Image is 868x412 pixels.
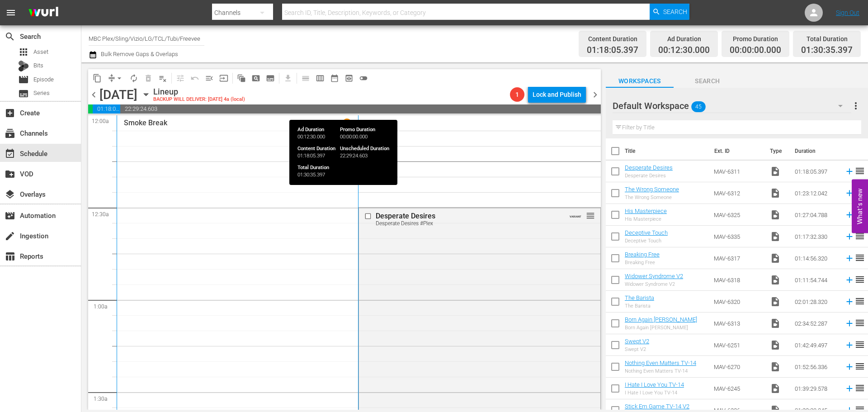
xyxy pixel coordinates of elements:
[710,334,766,356] td: MAV-6251
[278,69,295,87] span: Download as CSV
[791,356,841,378] td: 01:52:56.336
[88,104,93,114] span: 00:12:30.000
[107,74,116,83] span: compress
[590,89,601,100] span: chevron_right
[613,93,851,118] div: Default Workspace
[625,403,689,410] a: Stick Em Game TV-14 V2
[625,216,667,222] div: His Masterpiece
[33,47,48,57] span: Asset
[22,2,65,24] img: ans4CAIJ8jUAAAAAAAAAAAAAAAAAAAAAAAAgQb4GAAAAAAAAAAAAAAAAAAAAAAAAJMjXAAAAAAAAAAAAAAAAAAAAAAAAgAT5G...
[120,104,600,114] span: 22:29:24.603
[263,71,278,85] span: Create Series Block
[710,204,766,226] td: MAV-6325
[625,316,697,323] a: Born Again [PERSON_NAME]
[770,188,781,199] span: Video
[156,71,170,85] span: Clear Lineup
[710,378,766,399] td: MAV-6245
[791,161,841,182] td: 01:18:05.397
[158,74,167,83] span: playlist_remove_outlined
[658,45,710,56] span: 00:12:30.000
[764,138,789,164] th: Type
[5,148,15,159] span: Schedule
[770,361,781,372] span: Video
[844,362,854,372] svg: Add to Schedule
[710,269,766,291] td: MAV-6318
[791,204,841,226] td: 01:27:04.788
[710,226,766,247] td: MAV-6335
[844,318,854,328] svg: Add to Schedule
[5,210,15,221] span: Automation
[231,69,249,87] span: Refresh All Search Blocks
[129,74,138,83] span: autorenew_outlined
[625,164,673,171] a: Desperate Desires
[90,71,104,85] span: Copy Lineup
[710,291,766,313] td: MAV-6320
[625,229,668,236] a: Deceptive Touch
[359,74,368,83] span: toggle_off
[789,138,844,164] th: Duration
[710,182,766,204] td: MAV-6312
[844,340,854,350] svg: Add to Schedule
[844,232,854,242] svg: Add to Schedule
[345,119,349,126] p: 1
[770,253,781,264] span: Video
[104,71,127,85] span: Remove Gaps & Overlaps
[730,45,781,56] span: 00:00:00.000
[801,33,853,45] div: Total Duration
[850,95,861,117] button: more_vert
[710,247,766,269] td: MAV-6317
[844,253,854,263] svg: Add to Schedule
[115,74,124,83] span: arrow_drop_down
[625,260,660,265] div: Breaking Free
[625,194,679,200] div: The Wrong Someone
[854,274,865,285] span: reorder
[625,186,679,193] a: The Wrong Someone
[570,211,581,218] span: VARIANT
[854,166,865,176] span: reorder
[376,220,554,227] div: Desperate Desires #Plex
[791,378,841,399] td: 01:39:29.578
[153,97,245,103] div: BACKUP WILL DELIVER: [DATE] 4a (local)
[5,169,15,180] span: VOD
[650,4,689,20] button: Search
[295,69,313,87] span: Day Calendar View
[625,138,709,164] th: Title
[330,74,339,83] span: date_range_outlined
[625,360,696,366] a: Nothing Even Matters TV-14
[33,75,54,84] span: Episode
[710,313,766,334] td: MAV-6313
[127,71,141,85] span: Loop Content
[710,356,766,378] td: MAV-6270
[528,86,586,103] button: Lock and Publish
[219,74,228,83] span: input
[356,71,371,85] span: 24 hours Lineup View is OFF
[844,275,854,285] svg: Add to Schedule
[5,108,15,118] span: Create
[770,318,781,329] span: Video
[770,275,781,285] span: Video
[710,161,766,182] td: MAV-6311
[88,89,99,100] span: chevron_left
[606,76,674,87] span: Workspaces
[674,76,741,87] span: Search
[770,296,781,307] span: Video
[217,71,231,85] span: Update Metadata from Key Asset
[376,212,554,220] div: Desperate Desires
[202,71,217,85] span: Fill episodes with ad slates
[791,226,841,247] td: 01:17:32.330
[658,33,710,45] div: Ad Duration
[625,208,667,214] a: His Masterpiece
[18,88,29,99] span: Series
[205,74,214,83] span: menu_open
[791,313,841,334] td: 02:34:52.287
[854,361,865,372] span: reorder
[586,211,595,221] span: reorder
[266,74,275,83] span: subtitles_outlined
[99,87,137,102] div: [DATE]
[625,338,649,345] a: Swept V2
[625,325,697,331] div: Born Again [PERSON_NAME]
[730,33,781,45] div: Promo Duration
[342,71,356,85] span: View Backup
[5,31,15,42] span: Search
[854,231,865,242] span: reorder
